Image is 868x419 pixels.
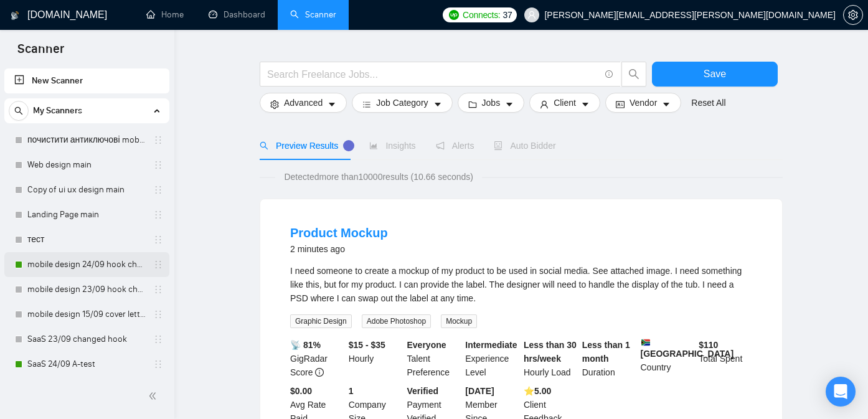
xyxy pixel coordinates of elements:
[288,338,346,379] div: GigRadar Score
[691,96,725,110] a: Reset All
[148,390,161,402] span: double-left
[7,40,74,66] span: Scanner
[696,338,755,379] div: Total Spent
[844,10,862,20] span: setting
[153,334,163,344] span: holder
[343,140,354,151] div: Tooltip anchor
[641,338,734,359] b: [GEOGRAPHIC_DATA]
[554,96,576,110] span: Client
[521,338,580,379] div: Hourly Load
[621,62,646,87] button: search
[463,8,500,22] span: Connects:
[260,93,347,113] button: settingAdvancedcaret-down
[494,141,555,151] span: Auto Bidder
[153,285,163,294] span: holder
[153,185,163,195] span: holder
[605,93,681,113] button: idcardVendorcaret-down
[605,70,613,78] span: info-circle
[290,340,321,350] b: 📡 81%
[449,10,459,20] img: upwork-logo.png
[407,386,439,396] b: Verified
[27,327,146,352] a: SaaS 23/09 changed hook
[465,340,517,350] b: Intermediate
[662,100,671,109] span: caret-down
[27,227,146,252] a: тест
[524,340,577,364] b: Less than 30 hrs/week
[9,106,28,115] span: search
[153,210,163,220] span: holder
[146,9,184,20] a: homeHome
[27,202,146,227] a: Landing Page main
[27,153,146,177] a: Web design main
[9,101,29,121] button: search
[260,141,268,150] span: search
[153,359,163,369] span: holder
[468,100,477,109] span: folder
[290,226,388,240] a: Product Mockup
[27,352,146,377] a: SaaS 24/09 A-test
[290,264,752,305] div: I need someone to create a mockup of my product to be used in social media. See attached image. I...
[524,386,551,396] b: ⭐️ 5.00
[27,302,146,327] a: mobile design 15/09 cover letter another first part
[465,386,494,396] b: [DATE]
[436,141,474,151] span: Alerts
[502,8,512,22] span: 37
[11,6,19,26] img: logo
[362,314,431,328] span: Adobe Photoshop
[290,242,388,257] div: 2 minutes ago
[494,141,502,150] span: robot
[581,100,590,109] span: caret-down
[153,235,163,245] span: holder
[275,170,482,184] span: Detected more than 10000 results (10.66 seconds)
[699,340,718,350] b: $ 110
[369,141,415,151] span: Insights
[315,368,324,377] span: info-circle
[436,141,445,150] span: notification
[463,338,521,379] div: Experience Level
[458,93,525,113] button: folderJobscaret-down
[407,340,446,350] b: Everyone
[582,340,630,364] b: Less than 1 month
[616,100,625,109] span: idcard
[622,68,646,80] span: search
[433,100,442,109] span: caret-down
[27,128,146,153] a: почистити антиключові mobile design main
[346,338,405,379] div: Hourly
[540,100,549,109] span: user
[505,100,514,109] span: caret-down
[33,98,82,123] span: My Scanners
[290,386,312,396] b: $0.00
[27,177,146,202] a: Copy of ui ux design main
[638,338,697,379] div: Country
[284,96,323,110] span: Advanced
[270,100,279,109] span: setting
[376,96,428,110] span: Job Category
[405,338,463,379] div: Talent Preference
[290,9,336,20] a: searchScanner
[482,96,501,110] span: Jobs
[209,9,265,20] a: dashboardDashboard
[843,5,863,25] button: setting
[4,68,169,93] li: New Scanner
[527,11,536,19] span: user
[352,93,452,113] button: barsJob Categorycaret-down
[349,386,354,396] b: 1
[267,67,600,82] input: Search Freelance Jobs...
[328,100,336,109] span: caret-down
[441,314,477,328] span: Mockup
[843,10,863,20] a: setting
[153,260,163,270] span: holder
[641,338,650,347] img: 🇿🇦
[369,141,378,150] span: area-chart
[704,66,726,82] span: Save
[580,338,638,379] div: Duration
[529,93,600,113] button: userClientcaret-down
[349,340,385,350] b: $15 - $35
[362,100,371,109] span: bars
[153,309,163,319] span: holder
[27,277,146,302] a: mobile design 23/09 hook changed
[153,160,163,170] span: holder
[27,252,146,277] a: mobile design 24/09 hook changed
[153,135,163,145] span: holder
[290,314,352,328] span: Graphic Design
